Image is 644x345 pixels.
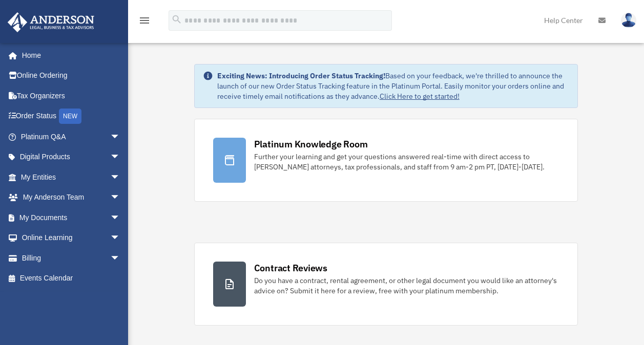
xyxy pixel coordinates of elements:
[254,275,559,296] div: Do you have a contract, rental agreement, or other legal document you would like an attorney's ad...
[7,248,136,268] a: Billingarrow_drop_down
[7,187,136,208] a: My Anderson Teamarrow_drop_down
[217,71,570,101] div: Based on your feedback, we're thrilled to announce the launch of our new Order Status Tracking fe...
[110,167,131,188] span: arrow_drop_down
[217,71,385,80] strong: Exciting News: Introducing Order Status Tracking!
[380,92,460,101] a: Click Here to get started!
[7,167,136,187] a: My Entitiesarrow_drop_down
[138,18,151,27] a: menu
[5,12,97,32] img: Anderson Advisors Platinum Portal
[254,262,327,274] div: Contract Reviews
[171,14,182,25] i: search
[194,119,578,202] a: Platinum Knowledge Room Further your learning and get your questions answered real-time with dire...
[110,147,131,168] span: arrow_drop_down
[59,109,81,124] div: NEW
[110,187,131,208] span: arrow_drop_down
[194,243,578,326] a: Contract Reviews Do you have a contract, rental agreement, or other legal document you would like...
[7,207,136,228] a: My Documentsarrow_drop_down
[7,228,136,248] a: Online Learningarrow_drop_down
[7,66,136,86] a: Online Ordering
[7,268,136,289] a: Events Calendar
[7,147,136,167] a: Digital Productsarrow_drop_down
[7,126,136,147] a: Platinum Q&Aarrow_drop_down
[110,248,131,269] span: arrow_drop_down
[138,14,151,27] i: menu
[254,152,559,172] div: Further your learning and get your questions answered real-time with direct access to [PERSON_NAM...
[110,126,131,147] span: arrow_drop_down
[7,106,136,127] a: Order StatusNEW
[110,207,131,228] span: arrow_drop_down
[110,228,131,249] span: arrow_drop_down
[7,85,136,106] a: Tax Organizers
[254,138,368,150] div: Platinum Knowledge Room
[621,13,636,28] img: User Pic
[7,45,131,66] a: Home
